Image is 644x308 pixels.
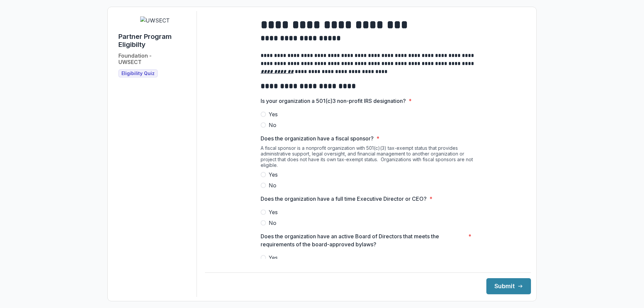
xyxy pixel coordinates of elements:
[269,171,278,179] span: Yes
[121,71,155,76] span: Eligibility Quiz
[261,134,374,142] p: Does the organization have a fiscal sponsor?
[261,145,475,171] div: A fiscal sponsor is a nonprofit organization with 501(c)(3) tax-exempt status that provides admin...
[269,121,276,129] span: No
[486,278,531,294] button: Submit
[118,53,152,65] h2: Foundation - UWSECT
[269,254,278,262] span: Yes
[269,181,276,189] span: No
[261,97,406,105] p: Is your organization a 501(c)3 non-profit IRS designation?
[261,195,427,203] p: Does the organization have a full time Executive Director or CEO?
[269,219,276,227] span: No
[269,208,278,216] span: Yes
[118,33,191,49] h1: Partner Program Eligibilty
[269,110,278,118] span: Yes
[261,232,466,248] p: Does the organization have an active Board of Directors that meets the requirements of the board-...
[140,16,170,24] img: UWSECT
